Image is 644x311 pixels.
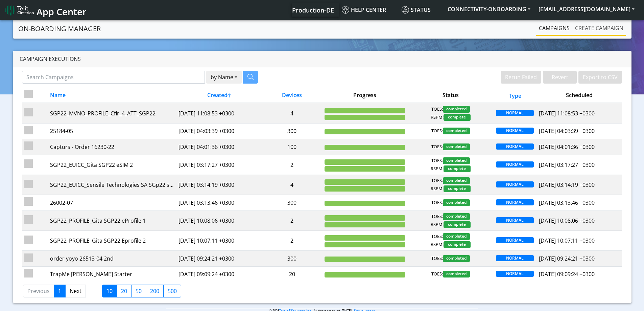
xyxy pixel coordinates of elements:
[431,165,444,172] span: RSPM:
[22,71,205,84] input: Search Campaigns
[444,241,471,248] span: complete
[176,123,262,139] td: [DATE] 04:03:39 +0300
[539,237,595,244] span: [DATE] 10:07:11 +0300
[146,285,164,297] label: 200
[431,177,443,184] span: TOES:
[262,175,322,195] td: 4
[578,71,622,84] button: Export to CSV
[431,213,443,220] span: TOES:
[163,285,181,297] label: 500
[431,233,443,240] span: TOES:
[534,3,639,15] button: [EMAIL_ADDRESS][DOMAIN_NAME]
[50,237,174,245] div: SGP22_PROFILE_Gita SGP22 Eprofile 2
[539,199,595,206] span: [DATE] 03:13:46 +0300
[342,6,386,14] span: Help center
[431,241,444,248] span: RSPM:
[176,266,262,282] td: [DATE] 09:09:24 +0300
[496,199,534,205] span: NORMAL
[539,110,595,117] span: [DATE] 11:08:53 +0300
[13,51,631,67] div: Campaign Executions
[262,231,322,251] td: 2
[539,143,595,151] span: [DATE] 04:01:36 +0300
[543,71,577,84] button: Revert
[496,161,534,168] span: NORMAL
[539,161,595,169] span: [DATE] 03:17:27 +0300
[262,139,322,155] td: 100
[431,106,443,113] span: TOES:
[50,217,174,225] div: SGP22_PROFILE_Gita SGP22 eProfile 1
[402,6,431,14] span: Status
[402,6,409,14] img: status.svg
[5,3,86,17] a: App Center
[431,199,443,206] span: TOES:
[539,181,595,188] span: [DATE] 03:14:19 +0300
[408,87,494,103] th: Status
[496,128,534,134] span: NORMAL
[176,87,262,103] th: Created
[50,254,174,263] div: order yoyo 26513-04 2nd
[262,87,322,103] th: Devices
[18,22,101,36] a: On-Boarding Manager
[50,270,174,278] div: TrapMe [PERSON_NAME] Starter
[431,143,443,150] span: TOES:
[50,127,174,135] div: 25184-05
[431,114,444,121] span: RSPM:
[443,233,470,240] span: completed
[443,106,470,113] span: completed
[496,110,534,116] span: NORMAL
[431,255,443,262] span: TOES:
[292,3,334,17] a: Your current platform instance
[292,6,334,14] span: Production-DE
[54,285,66,297] a: 1
[501,71,541,84] button: Rerun Failed
[65,285,86,297] a: Next
[262,266,322,282] td: 20
[539,270,595,278] span: [DATE] 09:09:24 +0300
[50,199,174,207] div: 26002-07
[443,255,470,262] span: completed
[496,255,534,261] span: NORMAL
[539,217,595,224] span: [DATE] 10:08:06 +0300
[431,157,443,164] span: TOES:
[431,221,444,228] span: RSPM:
[176,155,262,175] td: [DATE] 03:17:27 +0300
[48,87,176,103] th: Name
[443,157,470,164] span: completed
[102,285,117,297] label: 10
[50,181,174,189] div: SGP22_EUICC_Sensile Technologies SA SGp22 starter SIM
[572,21,626,35] a: Create campaign
[176,139,262,155] td: [DATE] 04:01:36 +0300
[50,161,174,169] div: SGP22_EUICC_Gita SGP22 eSIM 2
[539,127,595,135] span: [DATE] 04:03:39 +0300
[339,3,399,17] a: Help center
[131,285,146,297] label: 50
[536,87,622,103] th: Scheduled
[50,143,174,151] div: Capturs - Order 16230-22
[117,285,132,297] label: 20
[176,231,262,251] td: [DATE] 10:07:11 +0300
[443,213,470,220] span: completed
[50,109,174,117] div: SGP22_MVNO_PROFILE_Cfir_4_ATT_SGP22
[539,255,595,262] span: [DATE] 09:24:21 +0300
[399,3,444,17] a: Status
[176,210,262,230] td: [DATE] 10:08:06 +0300
[176,251,262,266] td: [DATE] 09:24:21 +0300
[176,175,262,195] td: [DATE] 03:14:19 +0300
[443,128,470,134] span: completed
[176,195,262,210] td: [DATE] 03:13:46 +0300
[444,3,534,15] button: CONNECTIVITY-ONBOARDING
[176,103,262,123] td: [DATE] 11:08:53 +0300
[431,128,443,134] span: TOES:
[262,155,322,175] td: 2
[496,217,534,223] span: NORMAL
[5,5,34,16] img: logo-telit-cinterion-gw-new.png
[431,271,443,277] span: TOES:
[444,165,471,172] span: complete
[496,143,534,150] span: NORMAL
[443,143,470,150] span: completed
[431,185,444,192] span: RSPM:
[443,271,470,277] span: completed
[262,123,322,139] td: 300
[37,5,87,18] span: App Center
[536,21,572,35] a: Campaigns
